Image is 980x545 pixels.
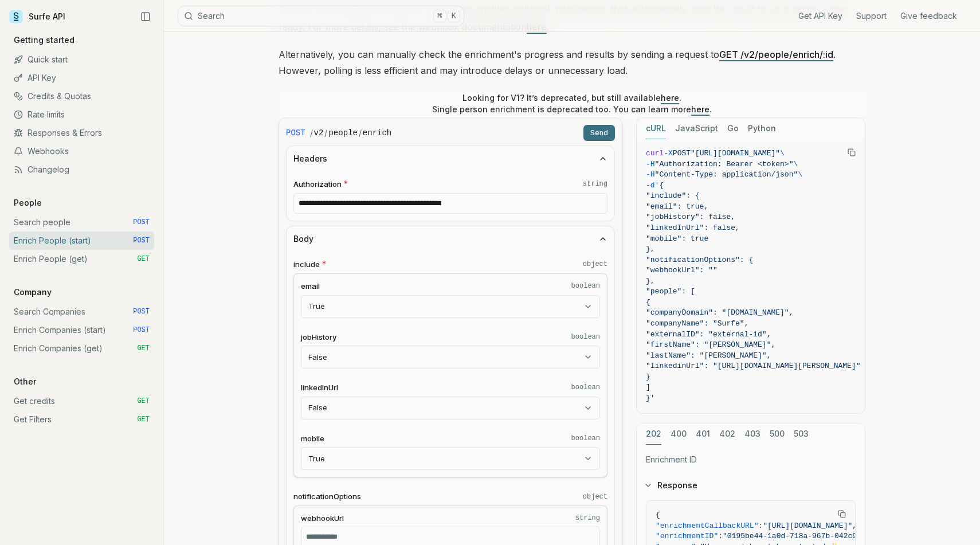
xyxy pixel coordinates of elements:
a: Give feedback [900,10,957,22]
a: Get Filters GET [9,410,154,429]
a: GET /v2/people/enrich/:id [719,49,833,60]
a: Responses & Errors [9,124,154,142]
span: webhookUrl [301,513,344,524]
button: Headers [287,146,614,171]
button: 202 [646,424,661,445]
a: Search people POST [9,213,154,232]
span: POST [133,236,150,245]
button: Body [287,226,614,252]
span: } [646,373,650,381]
span: "people": [ [646,287,695,296]
span: "lastName": "[PERSON_NAME]", [646,351,771,360]
span: GET [137,397,150,406]
button: 400 [671,424,687,445]
span: "Content-Type: application/json" [655,170,798,179]
a: Rate limits [9,105,154,124]
span: POST [133,326,150,335]
span: "linkedinUrl": "[URL][DOMAIN_NAME][PERSON_NAME]" [646,362,860,370]
a: Enrich People (get) GET [9,250,154,268]
a: Enrich Companies (start) POST [9,321,154,339]
a: Get API Key [798,10,842,22]
p: Alternatively, you can manually check the enrichment's progress and results by sending a request ... [279,46,865,79]
span: "enrichmentCallbackURL" [656,522,758,530]
span: ] [646,383,650,391]
a: Quick start [9,50,154,69]
span: { [656,511,660,519]
button: Python [748,118,776,139]
code: boolean [571,383,600,392]
span: -H [646,160,655,168]
a: here [691,104,709,114]
span: }, [646,277,655,285]
span: email [301,281,320,292]
a: Credits & Quotas [9,87,154,105]
span: \ [793,160,798,168]
span: mobile [301,433,324,444]
code: string [583,179,607,189]
span: "companyDomain": "[DOMAIN_NAME]", [646,308,793,317]
span: "notificationOptions": { [646,256,753,264]
button: Response [637,470,865,500]
code: boolean [571,434,600,443]
p: Getting started [9,34,79,46]
span: "Authorization: Bearer <token>" [655,160,794,168]
code: string [575,513,600,523]
span: -X [664,149,673,158]
code: object [583,492,607,501]
span: "companyName": "Surfe", [646,319,748,328]
button: JavaScript [675,118,718,139]
code: enrich [363,127,391,139]
span: GET [137,254,150,264]
a: here [661,93,679,103]
span: GET [137,415,150,424]
button: Copy Text [843,144,860,161]
span: POST [133,307,150,316]
button: Send [583,125,615,141]
span: "firstName": "[PERSON_NAME]", [646,340,775,349]
button: cURL [646,118,666,139]
button: 403 [744,424,761,445]
code: boolean [571,281,600,291]
button: Go [727,118,739,139]
span: linkedInUrl [301,382,338,393]
p: People [9,197,46,209]
span: "externalID": "external-id", [646,330,771,339]
code: object [583,260,607,269]
span: "0195be44-1a0d-718a-967b-042c9d17ffd7" [723,532,892,540]
code: boolean [571,332,600,342]
a: Get credits GET [9,392,154,410]
button: 401 [696,424,710,445]
span: '{ [655,181,664,190]
span: POST [286,127,305,139]
span: "mobile": true [646,234,708,243]
span: Authorization [293,179,342,190]
span: "jobHistory": false, [646,213,735,221]
span: }, [646,245,655,253]
span: / [359,127,362,139]
span: "linkedInUrl": false, [646,224,740,232]
a: Support [856,10,887,22]
p: Other [9,376,41,387]
a: API Key [9,69,154,87]
button: 402 [719,424,735,445]
span: }' [646,394,655,402]
span: jobHistory [301,332,336,343]
a: Enrich Companies (get) GET [9,339,154,358]
span: POST [133,218,150,227]
span: curl [646,149,664,158]
span: include [293,259,320,270]
span: "enrichmentID" [656,532,718,540]
span: \ [798,170,802,179]
span: -d [646,181,655,190]
span: notificationOptions [293,491,361,502]
a: Webhooks [9,142,154,160]
code: v2 [314,127,324,139]
kbd: K [448,10,460,22]
span: : [758,522,763,530]
p: Enrichment ID [646,454,856,465]
span: / [324,127,327,139]
span: "webhookUrl": "" [646,266,718,275]
button: 503 [794,424,809,445]
button: Search⌘K [178,6,464,26]
span: "[URL][DOMAIN_NAME]" [763,522,852,530]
